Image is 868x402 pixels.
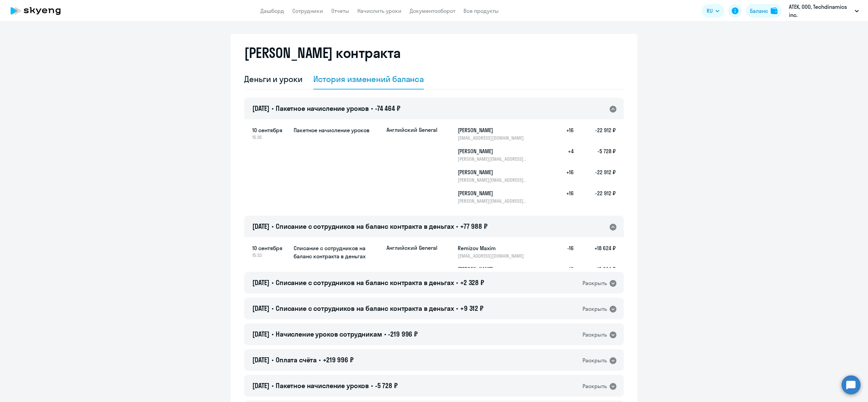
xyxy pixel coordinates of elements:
span: • [456,222,458,230]
span: [DATE] [252,356,270,364]
span: • [456,304,458,313]
h5: [PERSON_NAME] [458,189,528,197]
h5: +16 [552,168,574,183]
span: Начисление уроков сотрудникам [276,330,382,338]
button: Балансbalance [746,4,782,18]
h5: +4 [552,147,574,162]
p: [PERSON_NAME][EMAIL_ADDRESS][DOMAIN_NAME] [458,177,528,183]
h5: Пакетное начисление уроков [294,126,381,134]
span: -219 996 ₽ [388,330,418,338]
h5: -5 728 ₽ [574,147,616,162]
h5: [PERSON_NAME] [458,265,528,273]
h5: Remizov Maxim [458,244,528,252]
div: Раскрыть [583,356,607,365]
span: • [272,104,274,113]
div: Баланс [750,7,768,15]
h2: [PERSON_NAME] контракта [244,45,401,61]
span: • [456,278,458,287]
span: +9 312 ₽ [460,304,484,313]
h5: -22 912 ₽ [574,126,616,141]
span: • [371,381,373,390]
h5: -22 912 ₽ [574,189,616,204]
span: [DATE] [252,222,270,230]
p: Английский General [387,244,437,252]
span: • [272,330,274,338]
div: Деньги и уроки [244,74,302,84]
div: История изменений баланса [313,74,424,84]
p: [PERSON_NAME][EMAIL_ADDRESS][PERSON_NAME][DOMAIN_NAME] [458,156,528,162]
h5: +16 [552,126,574,141]
span: [DATE] [252,304,270,313]
span: Списание с сотрудников на баланс контракта в деньгах [276,278,454,287]
span: 15:35 [252,134,288,140]
span: • [272,278,274,287]
h5: [PERSON_NAME] [458,126,528,134]
span: • [272,356,274,364]
span: 15:33 [252,252,288,258]
span: • [319,356,321,364]
span: +219 996 ₽ [323,356,354,364]
span: • [371,104,373,113]
span: -5 728 ₽ [375,381,398,390]
span: • [272,222,274,230]
span: Оплата счёта [276,356,317,364]
span: Списание с сотрудников на баланс контракта в деньгах [276,222,454,230]
p: Английский General [387,126,437,134]
p: [EMAIL_ADDRESS][DOMAIN_NAME] [458,135,528,141]
h5: +18 624 ₽ [574,244,616,259]
span: 10 сентября [252,244,288,252]
h5: -22 912 ₽ [574,168,616,183]
a: Все продукты [463,7,499,14]
span: RU [707,7,713,15]
div: Раскрыть [583,279,607,287]
span: +2 328 ₽ [460,278,484,287]
h5: Списание с сотрудников на баланс контракта в деньгах [294,244,381,260]
p: [PERSON_NAME][EMAIL_ADDRESS][PERSON_NAME][DOMAIN_NAME] [458,198,528,204]
div: Раскрыть [583,305,607,313]
span: Списание с сотрудников на баланс контракта в деньгах [276,304,454,313]
div: Раскрыть [583,382,607,390]
a: Документооборот [410,7,455,14]
span: -74 464 ₽ [375,104,400,113]
button: RU [702,4,724,18]
span: • [272,304,274,313]
span: • [272,381,274,390]
h5: [PERSON_NAME] [458,147,528,155]
h5: -16 [552,244,574,259]
h5: [PERSON_NAME] [458,168,528,176]
span: Пакетное начисление уроков [276,104,369,113]
span: [DATE] [252,278,270,287]
a: Сотрудники [292,7,323,14]
p: АТЕК, ООО, Techdinamics inc. [789,3,852,19]
h5: +16 [552,189,574,204]
button: АТЕК, ООО, Techdinamics inc. [786,3,862,19]
span: Пакетное начисление уроков [276,381,369,390]
span: • [384,330,386,338]
div: Раскрыть [583,330,607,339]
h5: -16 [552,265,574,280]
img: balance [771,7,777,14]
span: [DATE] [252,381,270,390]
span: +77 988 ₽ [460,222,488,230]
a: Дашборд [260,7,284,14]
a: Начислить уроки [357,7,401,14]
p: [EMAIL_ADDRESS][DOMAIN_NAME] [458,253,528,259]
a: Отчеты [331,7,349,14]
span: 10 сентября [252,126,288,134]
span: [DATE] [252,104,270,113]
h5: +18 624 ₽ [574,265,616,280]
span: [DATE] [252,330,270,338]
